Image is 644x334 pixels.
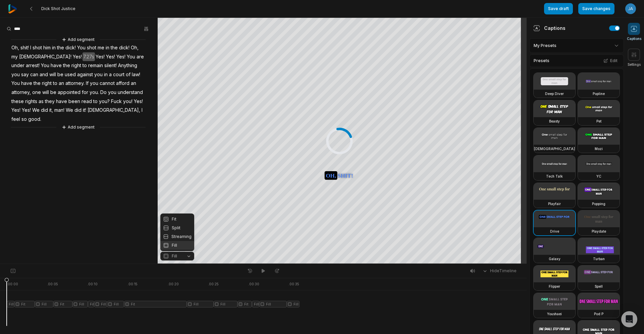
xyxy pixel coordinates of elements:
div: Fill [160,241,194,250]
div: Split [160,224,194,232]
button: Fill [160,252,194,260]
span: Fill [172,253,177,259]
div: Fit [160,215,194,224]
div: Streaming [160,232,194,241]
div: Fill [160,213,194,251]
div: Open Intercom Messenger [621,311,637,327]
